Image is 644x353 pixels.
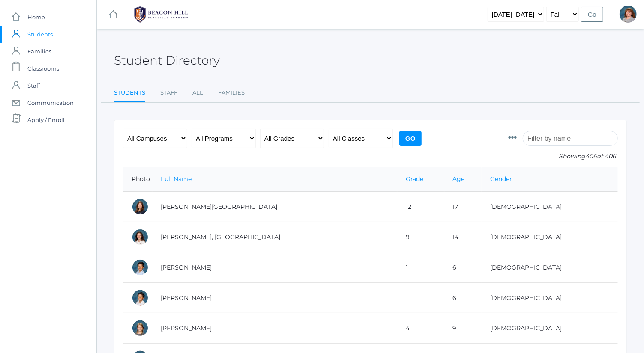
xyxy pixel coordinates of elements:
[132,320,149,337] div: Amelia Adams
[132,289,149,306] div: Grayson Abrea
[132,259,149,276] div: Dominic Abrea
[397,313,444,344] td: 4
[129,4,193,25] img: BHCALogos-05-308ed15e86a5a0abce9b8dd61676a3503ac9727e845dece92d48e8588c001991.png
[27,43,51,60] span: Families
[152,313,397,344] td: [PERSON_NAME]
[508,152,618,161] p: Showing of 406
[132,198,149,215] div: Charlotte Abdulla
[152,252,397,283] td: [PERSON_NAME]
[192,84,203,101] a: All
[132,228,149,246] div: Phoenix Abdulla
[27,94,74,111] span: Communication
[482,222,618,252] td: [DEMOGRAPHIC_DATA]
[444,313,482,344] td: 9
[152,222,397,252] td: [PERSON_NAME], [GEOGRAPHIC_DATA]
[397,192,444,222] td: 12
[482,283,618,313] td: [DEMOGRAPHIC_DATA]
[160,84,177,101] a: Staff
[161,175,192,183] a: Full Name
[399,131,422,146] input: Go
[581,7,603,22] input: Go
[444,192,482,222] td: 17
[444,252,482,283] td: 6
[114,54,220,67] h2: Student Directory
[444,222,482,252] td: 14
[620,6,637,23] div: Sarah Bence
[397,283,444,313] td: 1
[490,175,512,183] a: Gender
[218,84,245,101] a: Families
[585,152,597,160] span: 406
[27,9,45,26] span: Home
[453,175,465,183] a: Age
[482,313,618,344] td: [DEMOGRAPHIC_DATA]
[397,252,444,283] td: 1
[27,26,53,43] span: Students
[397,222,444,252] td: 9
[27,111,65,128] span: Apply / Enroll
[482,252,618,283] td: [DEMOGRAPHIC_DATA]
[152,283,397,313] td: [PERSON_NAME]
[482,192,618,222] td: [DEMOGRAPHIC_DATA]
[27,60,59,77] span: Classrooms
[406,175,423,183] a: Grade
[27,77,40,94] span: Staff
[123,167,152,192] th: Photo
[444,283,482,313] td: 6
[523,131,618,146] input: Filter by name
[152,192,397,222] td: [PERSON_NAME][GEOGRAPHIC_DATA]
[114,84,145,103] a: Students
